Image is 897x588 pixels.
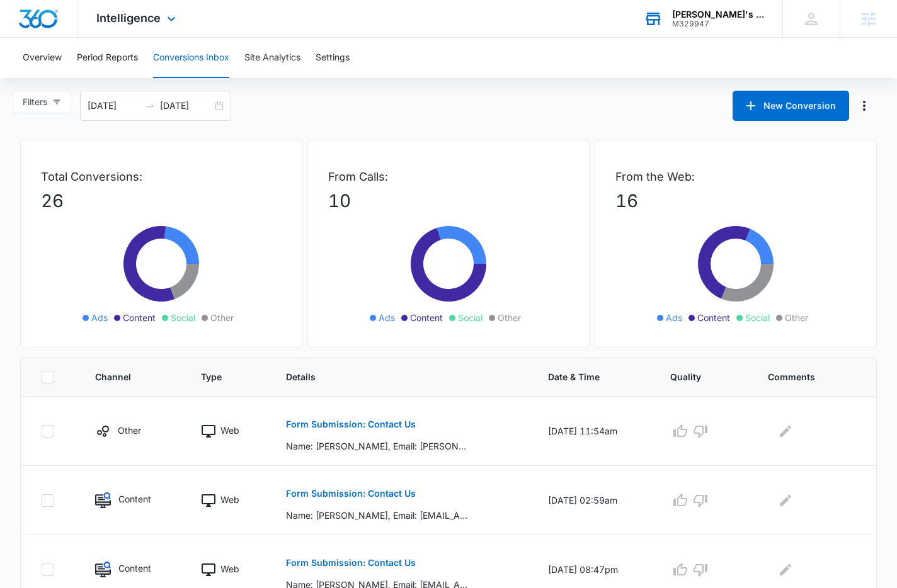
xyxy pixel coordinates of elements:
p: Web [220,424,239,437]
button: New Conversion [733,91,849,121]
span: swap-right [145,101,155,111]
input: Start date [88,99,140,113]
span: Intelligence [96,11,161,25]
span: Filters [23,95,47,109]
button: Form Submission: Contact Us [286,478,416,509]
p: Content [118,562,151,575]
button: Overview [23,38,62,78]
span: Date & Time [548,370,622,383]
span: Social [745,311,770,324]
span: Social [458,311,483,324]
span: Other [210,311,234,324]
div: account name [672,9,764,20]
p: Name: [PERSON_NAME], Email: [EMAIL_ADDRESS][DOMAIN_NAME], Phone Number: [PHONE_NUMBER], City/Town... [286,509,469,522]
span: Other [498,311,521,324]
td: [DATE] 02:59am [533,466,656,535]
button: Filters [13,91,71,113]
button: Edit Comments [775,560,796,580]
button: Period Reports [77,38,138,78]
span: to [145,101,155,111]
span: Content [697,311,730,324]
span: Channel [95,370,152,383]
span: Other [785,311,808,324]
span: Ads [379,311,395,324]
p: Form Submission: Contact Us [286,420,416,429]
p: Name: [PERSON_NAME], Email: [PERSON_NAME][EMAIL_ADDRESS][PERSON_NAME][DOMAIN_NAME], Phone Number:... [286,439,469,453]
p: 10 [328,188,569,214]
p: Content [118,492,151,506]
input: End date [160,99,212,113]
p: 16 [615,188,856,214]
span: Content [410,311,443,324]
button: Edit Comments [775,421,796,441]
p: Total Conversions: [41,168,282,185]
button: Form Submission: Contact Us [286,409,416,439]
p: 26 [41,188,282,214]
p: Web [220,493,239,506]
button: Manage Numbers [854,96,874,116]
button: Form Submission: Contact Us [286,548,416,578]
p: From Calls: [328,168,569,185]
span: Details [286,370,499,383]
span: Ads [666,311,682,324]
span: Comments [768,370,838,383]
button: Edit Comments [775,490,796,511]
span: Type [201,370,237,383]
button: Settings [316,38,350,78]
button: Conversions Inbox [153,38,229,78]
td: [DATE] 11:54am [533,397,656,466]
p: From the Web: [615,168,856,185]
span: Content [123,311,156,324]
div: account id [672,20,764,28]
p: Form Submission: Contact Us [286,558,416,567]
p: Form Submission: Contact Us [286,489,416,498]
span: Ads [91,311,108,324]
span: Quality [670,370,719,383]
p: Other [118,424,141,437]
button: Site Analytics [244,38,300,78]
span: Social [171,311,195,324]
p: Web [220,562,239,575]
